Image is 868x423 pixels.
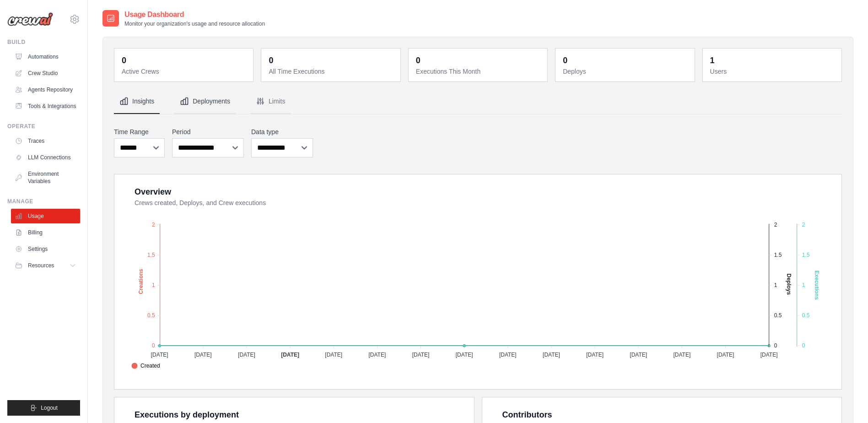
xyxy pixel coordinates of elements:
[114,89,842,114] nav: Tabs
[122,67,248,76] dt: Active Crews
[7,12,53,26] img: Logo
[135,408,239,421] div: Executions by deployment
[114,89,160,114] button: Insights
[412,352,430,358] tspan: [DATE]
[11,99,80,114] a: Tools & Integrations
[11,66,80,81] a: Crew Studio
[630,352,647,358] tspan: [DATE]
[802,312,810,319] tspan: 0.5
[11,49,80,64] a: Automations
[802,282,805,288] tspan: 1
[152,222,155,228] tspan: 2
[152,282,155,288] tspan: 1
[416,67,542,76] dt: Executions This Month
[11,134,80,148] a: Traces
[281,352,299,358] tspan: [DATE]
[774,222,777,228] tspan: 2
[41,404,58,412] span: Logout
[172,127,244,136] label: Period
[760,352,778,358] tspan: [DATE]
[802,252,810,258] tspan: 1.5
[11,209,80,223] a: Usage
[774,282,777,288] tspan: 1
[11,258,80,273] button: Resources
[7,38,80,46] div: Build
[152,342,155,349] tspan: 0
[11,167,80,189] a: Environment Variables
[416,54,421,67] div: 0
[710,67,836,76] dt: Users
[151,352,168,358] tspan: [DATE]
[138,269,144,294] text: Creations
[11,242,80,256] a: Settings
[717,352,734,358] tspan: [DATE]
[135,198,830,207] dt: Crews created, Deploys, and Crew executions
[543,352,560,358] tspan: [DATE]
[251,127,313,136] label: Data type
[586,352,604,358] tspan: [DATE]
[131,362,160,370] span: Created
[456,352,473,358] tspan: [DATE]
[147,252,155,258] tspan: 1.5
[135,185,171,198] div: Overview
[774,252,782,258] tspan: 1.5
[368,352,386,358] tspan: [DATE]
[502,408,552,421] div: Contributors
[710,54,715,67] div: 1
[7,198,80,205] div: Manage
[814,271,820,300] text: Executions
[7,400,80,416] button: Logout
[114,127,165,136] label: Time Range
[174,89,236,114] button: Deployments
[786,273,792,295] text: Deploys
[11,150,80,165] a: LLM Connections
[147,312,155,319] tspan: 0.5
[11,82,80,97] a: Agents Repository
[269,54,273,67] div: 0
[563,67,689,76] dt: Deploys
[250,89,291,114] button: Limits
[802,222,805,228] tspan: 2
[194,352,212,358] tspan: [DATE]
[11,225,80,240] a: Billing
[124,20,265,27] p: Monitor your organization's usage and resource allocation
[563,54,567,67] div: 0
[499,352,517,358] tspan: [DATE]
[802,342,805,349] tspan: 0
[28,262,54,269] span: Resources
[238,352,255,358] tspan: [DATE]
[7,123,80,130] div: Operate
[774,312,782,319] tspan: 0.5
[122,54,126,67] div: 0
[774,342,777,349] tspan: 0
[673,352,690,358] tspan: [DATE]
[325,352,342,358] tspan: [DATE]
[269,67,394,76] dt: All Time Executions
[124,9,265,20] h2: Usage Dashboard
